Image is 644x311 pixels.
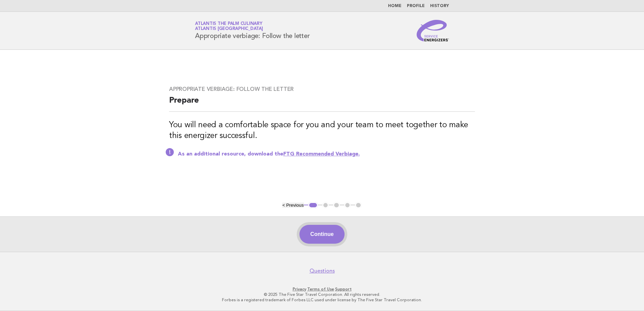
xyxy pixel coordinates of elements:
span: Atlantis [GEOGRAPHIC_DATA] [195,27,263,31]
h2: Prepare [169,95,475,112]
button: < Previous [282,203,303,208]
a: Privacy [293,287,306,291]
h3: You will need a comfortable space for you and your team to meet together to make this energizer s... [169,120,475,141]
p: © 2025 The Five Star Travel Corporation. All rights reserved. [116,292,528,297]
a: Support [335,287,352,291]
a: Questions [310,268,335,274]
p: As an additional resource, download the [178,151,475,158]
p: Forbes is a registered trademark of Forbes LLC used under license by The Five Star Travel Corpora... [116,297,528,303]
h1: Appropriate verbiage: Follow the letter [195,22,310,39]
a: History [430,4,449,8]
img: Service Energizers [417,20,449,41]
button: 1 [308,202,318,209]
a: Home [388,4,401,8]
a: Profile [407,4,425,8]
p: · · [116,286,528,292]
a: Atlantis The Palm CulinaryAtlantis [GEOGRAPHIC_DATA] [195,22,263,31]
a: FTG Recommended Verbiage. [283,151,360,157]
a: Terms of Use [307,287,334,291]
button: Continue [299,225,344,244]
h3: Appropriate verbiage: Follow the letter [169,86,475,93]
